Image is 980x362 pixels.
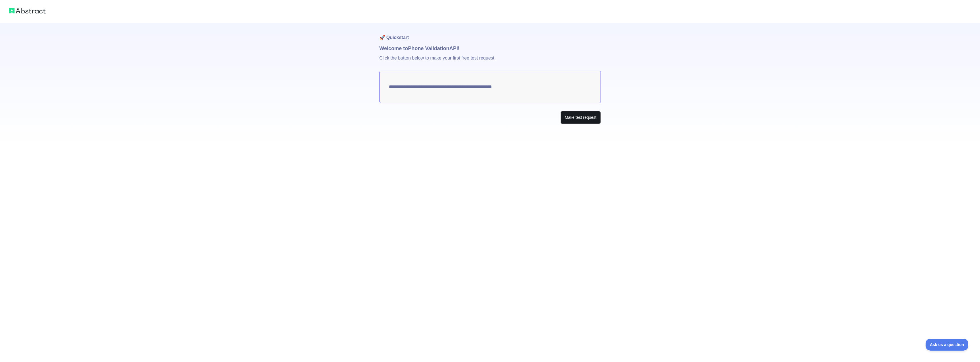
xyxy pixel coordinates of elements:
p: Click the button below to make your first free test request. [379,52,601,71]
h1: Welcome to Phone Validation API! [379,44,601,52]
iframe: Toggle Customer Support [926,339,969,351]
h1: 🚀 Quickstart [379,23,601,44]
button: Make test request [560,111,601,124]
img: Abstract logo [9,7,46,15]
